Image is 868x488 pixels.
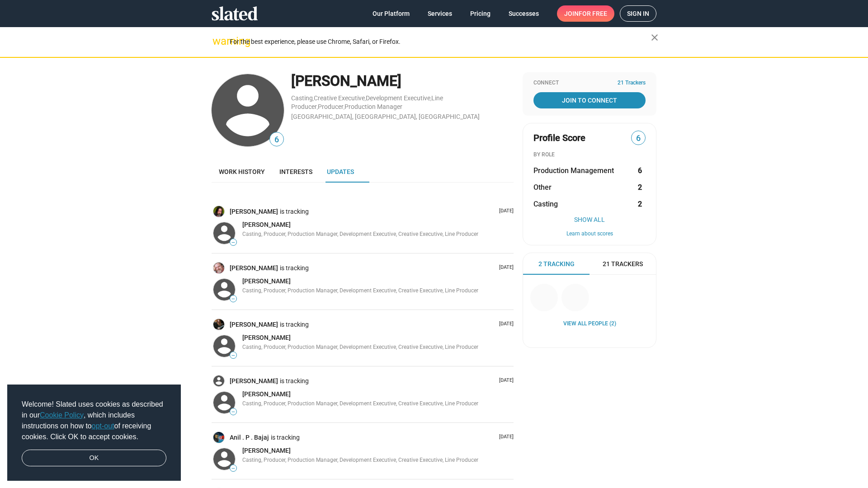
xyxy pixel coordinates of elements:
a: Pricing [463,5,498,22]
img: Bjorn Jiskoot, Jr. [213,206,224,217]
div: For the best experience, please use Chrome, Safari, or Firefox. [230,36,651,48]
span: — [230,466,236,471]
img: Joel Franco [213,263,224,273]
button: Learn about scores [533,230,646,238]
span: Other [533,183,552,192]
a: View all People (2) [563,320,616,328]
span: Our Platform [373,5,410,22]
div: BY ROLE [533,151,646,159]
span: Casting, Producer, Production Manager, Development Executive, Creative Executive, Line Producer [242,231,478,237]
span: is tracking [280,207,311,216]
span: , [313,96,314,101]
a: Interests [272,161,320,183]
span: — [230,296,236,301]
p: [DATE] [495,434,514,441]
a: [PERSON_NAME] [242,221,291,229]
span: , [344,105,344,110]
span: , [430,96,431,101]
img: Anil . P . Bajaj [213,432,224,443]
span: 6 [632,132,645,145]
a: Creative Executive [314,94,365,102]
a: [PERSON_NAME] [230,264,280,272]
span: Sign in [627,6,649,21]
span: Pricing [470,5,491,22]
button: Show All [533,216,646,223]
a: [PERSON_NAME] [230,377,280,385]
a: Updates [320,161,361,183]
span: Production Management [533,166,614,175]
a: Anil . P . Bajaj [230,433,271,442]
a: Successes [501,5,546,22]
mat-icon: warning [212,36,223,47]
a: [PERSON_NAME] [242,277,291,286]
span: Interests [279,168,312,175]
span: is tracking [280,320,311,329]
span: Casting, Producer, Production Manager, Development Executive, Creative Executive, Line Producer [242,457,478,463]
a: Development Executive [366,94,430,102]
a: Production Manager [344,103,402,110]
span: [PERSON_NAME] [242,447,291,454]
p: [DATE] [495,321,514,328]
a: dismiss cookie message [22,450,166,467]
span: Join [564,5,607,22]
span: 6 [270,134,283,146]
a: Cookie Policy [40,411,84,419]
span: is tracking [280,264,311,272]
a: opt-out [92,422,114,430]
a: Join To Connect [533,92,646,108]
a: [PERSON_NAME] [242,446,291,455]
a: Sign in [620,5,656,22]
span: Join To Connect [535,92,644,108]
span: — [230,353,236,358]
span: is tracking [280,377,311,385]
span: Work history [219,168,265,175]
span: — [230,409,236,414]
span: Welcome! Slated uses cookies as described in our , which includes instructions on how to of recei... [22,399,166,442]
strong: 2 [638,199,642,209]
a: [PERSON_NAME] [230,207,280,216]
a: Producer [318,103,344,110]
a: Casting [291,94,313,102]
img: Geoffrey Howard [213,375,224,386]
span: — [230,240,236,245]
mat-icon: close [649,32,660,43]
a: [GEOGRAPHIC_DATA], [GEOGRAPHIC_DATA], [GEOGRAPHIC_DATA] [291,113,480,120]
a: Joinfor free [557,5,614,22]
span: , [365,96,366,101]
span: Services [428,5,452,22]
span: [PERSON_NAME] [242,221,291,228]
span: is tracking [271,433,302,442]
div: Connect [533,80,646,87]
span: 2 Tracking [538,260,575,268]
p: [DATE] [495,377,514,384]
span: Updates [327,168,354,175]
a: Line Producer [291,94,443,110]
span: 21 Trackers [603,260,643,268]
p: [DATE] [495,264,514,271]
span: Casting [533,199,558,209]
div: [PERSON_NAME] [291,71,514,91]
a: [PERSON_NAME] [230,320,280,329]
a: Services [420,5,459,22]
img: Mike Hall [213,319,224,330]
span: , [317,105,318,110]
div: cookieconsent [7,385,181,481]
span: Casting, Producer, Production Manager, Development Executive, Creative Executive, Line Producer [242,400,478,407]
a: Our Platform [365,5,417,22]
span: [PERSON_NAME] [242,390,291,398]
span: [PERSON_NAME] [242,277,291,285]
strong: 2 [638,183,642,192]
span: Casting, Producer, Production Manager, Development Executive, Creative Executive, Line Producer [242,344,478,350]
span: [PERSON_NAME] [242,334,291,341]
span: Casting, Producer, Production Manager, Development Executive, Creative Executive, Line Producer [242,287,478,294]
span: Successes [509,5,539,22]
strong: 6 [638,166,642,175]
span: 21 Trackers [618,80,646,87]
p: [DATE] [495,208,514,215]
a: Work history [212,161,272,183]
a: [PERSON_NAME] [242,390,291,399]
span: Profile Score [533,132,585,144]
a: [PERSON_NAME] [242,333,291,342]
span: for free [579,5,607,22]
